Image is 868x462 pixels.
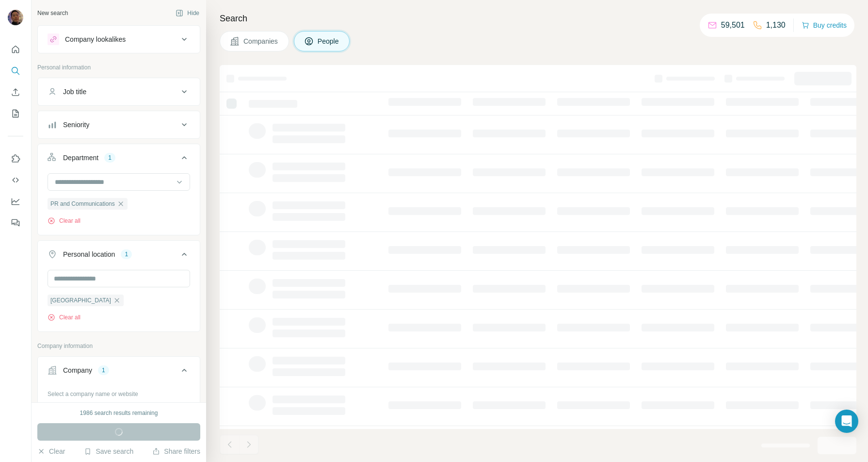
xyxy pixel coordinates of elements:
button: Enrich CSV [8,83,23,101]
button: Company1 [38,359,200,386]
button: Use Surfe API [8,171,23,189]
div: Personal location [63,249,115,259]
button: Clear [37,446,65,456]
span: [GEOGRAPHIC_DATA] [50,296,111,305]
div: 1 [98,366,109,375]
p: Personal information [37,63,200,72]
div: Department [63,153,98,163]
div: 1986 search results remaining [80,409,158,417]
button: Clear all [48,216,80,225]
button: Search [8,62,23,80]
div: Select a company name or website [48,386,190,398]
button: Buy credits [802,18,847,32]
span: People [318,36,340,46]
p: 1,130 [766,19,786,31]
button: Use Surfe on LinkedIn [8,150,23,167]
div: 1 [104,153,115,162]
span: Companies [243,36,279,46]
button: Personal location1 [38,243,200,270]
div: Seniority [63,120,89,130]
h4: Search [220,12,856,25]
button: Job title [38,80,200,103]
button: Quick start [8,41,23,58]
button: Save search [84,446,133,456]
div: New search [37,9,68,17]
div: 1 [121,250,132,259]
button: My lists [8,105,23,122]
button: Feedback [8,214,23,231]
button: Seniority [38,113,200,136]
div: Open Intercom Messenger [835,410,858,433]
button: Share filters [152,446,200,456]
button: Company lookalikes [38,28,200,51]
div: Company lookalikes [65,34,126,44]
span: PR and Communications [50,199,115,208]
p: Company information [37,342,200,350]
div: Job title [63,87,86,97]
button: Hide [169,6,206,20]
div: Company [63,365,92,375]
button: Clear all [48,313,80,322]
p: 59,501 [721,19,745,31]
img: Avatar [8,10,23,25]
button: Department1 [38,146,200,173]
button: Dashboard [8,193,23,210]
